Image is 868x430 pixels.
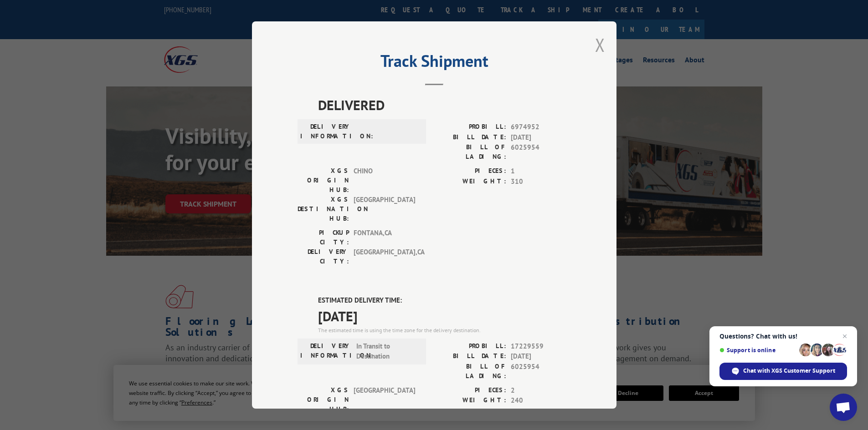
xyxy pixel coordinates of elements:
label: PICKUP CITY: [298,228,349,247]
div: The estimated time is using the time zone for the delivery destination. [318,326,571,334]
label: PIECES: [434,166,506,177]
span: 6025954 [511,142,571,162]
label: PROBILL: [434,122,506,132]
span: 2 [511,385,571,396]
span: 17229559 [511,341,571,352]
label: XGS DESTINATION HUB: [298,195,349,223]
label: DELIVERY CITY: [298,247,349,266]
label: PIECES: [434,385,506,396]
span: 6025954 [511,362,571,381]
span: DELIVERED [318,95,571,115]
div: Chat with XGS Customer Support [719,363,847,380]
span: Close chat [839,331,850,342]
label: ESTIMATED DELIVERY TIME: [318,295,571,306]
span: [GEOGRAPHIC_DATA] , CA [354,247,415,266]
span: Questions? Chat with us! [719,333,847,340]
label: DELIVERY INFORMATION: [300,341,352,362]
span: Support is online [719,347,796,354]
label: BILL OF LADING: [434,362,506,381]
label: PROBILL: [434,341,506,352]
h2: Track Shipment [298,55,571,72]
span: [GEOGRAPHIC_DATA] [354,195,415,223]
span: [GEOGRAPHIC_DATA] [354,385,415,414]
span: 6974952 [511,122,571,132]
label: BILL OF LADING: [434,142,506,162]
div: Open chat [830,394,857,421]
label: DELIVERY INFORMATION: [300,122,352,141]
label: XGS ORIGIN HUB: [298,385,349,414]
span: 310 [511,177,571,187]
span: 1 [511,166,571,177]
span: In Transit to Destination [356,341,418,362]
span: [DATE] [511,132,571,143]
label: BILL DATE: [434,351,506,362]
span: [DATE] [511,351,571,362]
span: Chat with XGS Customer Support [743,367,835,375]
label: XGS ORIGIN HUB: [298,166,349,195]
label: BILL DATE: [434,132,506,143]
span: [DATE] [318,306,571,326]
span: CHINO [354,166,415,195]
span: 240 [511,395,571,406]
label: WEIGHT: [434,177,506,187]
label: WEIGHT: [434,395,506,406]
span: FONTANA , CA [354,228,415,247]
button: Close modal [595,33,605,57]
